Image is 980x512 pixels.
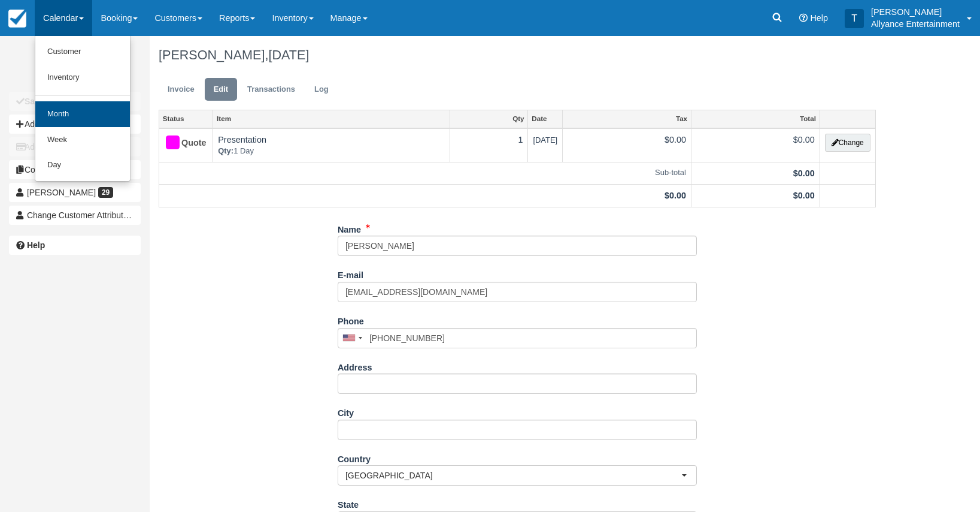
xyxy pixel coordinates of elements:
ul: Calendar [35,36,131,182]
span: [GEOGRAPHIC_DATA] [345,469,681,481]
td: $0.00 [691,128,820,162]
a: Status [159,110,213,127]
button: Copy Booking [9,160,141,179]
span: [DATE] [268,47,309,62]
img: checkfront-main-nav-mini-logo.png [8,10,26,28]
label: City [338,403,354,420]
span: [PERSON_NAME] [27,188,96,197]
button: Change Customer Attribution [9,206,141,225]
strong: $0.00 [793,191,815,200]
button: [GEOGRAPHIC_DATA] [338,465,697,486]
a: Invoice [159,78,204,101]
p: Allyance Entertainment [871,18,960,30]
span: [DATE] [533,135,557,144]
button: Add Payment [9,137,141,156]
em: 1 Day [218,146,445,157]
span: Change Customer Attribution [27,210,135,220]
a: Inventory [35,65,130,91]
div: United States: +1 [338,329,366,348]
a: Log [305,78,338,101]
span: 29 [98,187,113,198]
label: E-mail [338,265,363,282]
button: Change [825,134,870,152]
a: Week [35,127,130,153]
a: Edit [205,78,237,101]
a: Tax [563,110,691,127]
a: Date [528,110,562,127]
strong: $0.00 [793,168,815,178]
label: Country [338,449,371,466]
label: Phone [338,311,364,328]
p: [PERSON_NAME] [871,6,960,18]
label: State [338,495,359,511]
b: Save [25,97,44,106]
a: Day [35,152,130,178]
td: Presentation [213,128,450,162]
strong: Qty [218,146,233,155]
td: 1 [450,128,528,162]
button: Save [9,92,141,111]
a: Transactions [238,78,304,101]
button: Add Item [9,115,141,134]
label: Address [338,357,372,374]
a: Help [9,236,141,255]
a: Month [35,101,130,127]
i: Help [799,14,808,22]
a: Customer [35,39,130,65]
em: Sub-total [164,167,686,179]
b: Help [27,240,45,250]
a: Item [213,110,450,127]
div: T [845,9,864,28]
span: Help [810,13,828,23]
h1: [PERSON_NAME], [159,48,876,62]
div: Quote [164,134,198,153]
a: Qty [450,110,527,127]
td: $0.00 [563,128,691,162]
a: Total [691,110,820,127]
strong: $0.00 [665,191,686,200]
a: [PERSON_NAME] 29 [9,183,141,202]
label: Name [338,219,361,236]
